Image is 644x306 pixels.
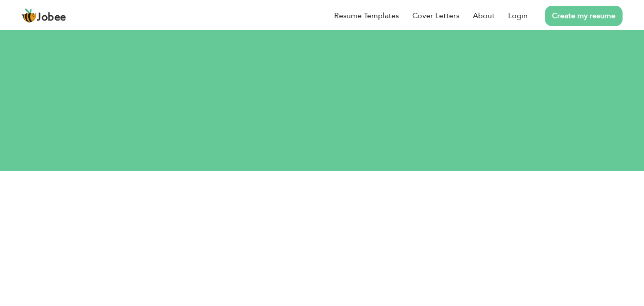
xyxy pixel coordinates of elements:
[545,6,623,26] a: Create my resume
[21,8,37,23] img: jobee.io
[473,10,495,21] a: About
[37,12,66,23] span: Jobee
[412,10,460,21] a: Cover Letters
[334,10,399,21] a: Resume Templates
[21,8,66,23] a: Jobee
[508,10,528,21] a: Login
